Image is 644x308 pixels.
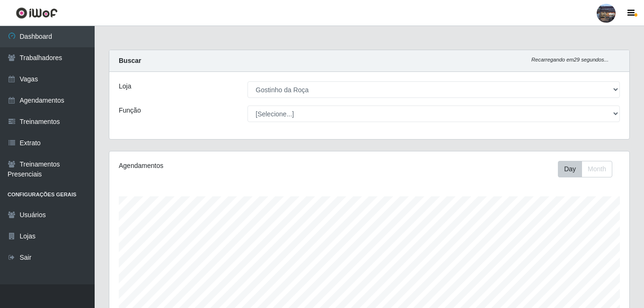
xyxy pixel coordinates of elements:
[119,106,141,115] label: Função
[119,161,319,171] div: Agendamentos
[558,161,612,177] div: First group
[582,161,612,177] button: Month
[16,7,58,19] img: CoreUI Logo
[558,161,620,177] div: Toolbar with button groups
[119,81,131,91] label: Loja
[531,57,609,62] i: Recarregando em 29 segundos...
[558,161,582,177] button: Day
[119,57,141,64] strong: Buscar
